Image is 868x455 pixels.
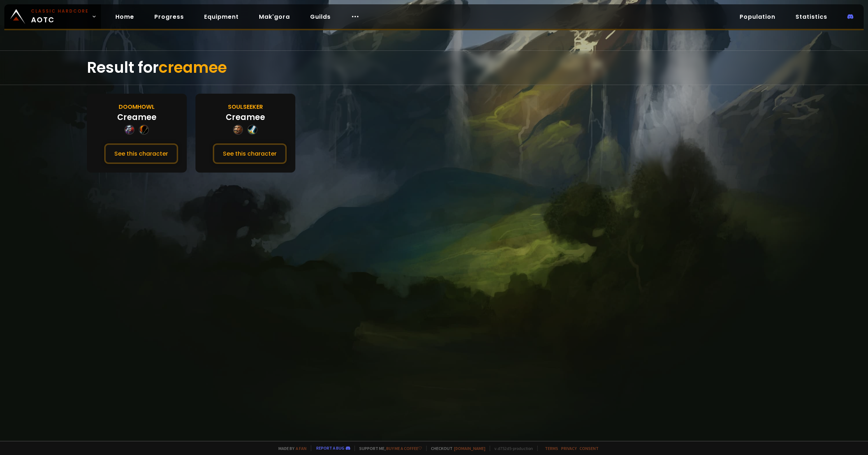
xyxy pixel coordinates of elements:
a: Terms [545,446,558,451]
a: a fan [296,446,307,451]
a: Privacy [561,446,577,451]
span: Support me, [354,446,422,451]
a: Home [110,9,140,24]
div: Creamee [226,111,265,123]
div: Creamee [117,111,157,123]
button: See this character [213,143,287,164]
a: Buy me a coffee [386,446,422,451]
span: Made by [274,446,307,451]
div: Doomhowl [119,102,155,111]
a: Progress [149,9,190,24]
a: Guilds [304,9,336,24]
a: Statistics [790,9,833,24]
a: Mak'gora [253,9,296,24]
a: [DOMAIN_NAME] [454,446,485,451]
div: Result for [87,51,781,85]
a: Population [734,9,781,24]
a: Equipment [198,9,244,24]
span: Checkout [426,446,485,451]
a: Classic HardcoreAOTC [4,4,101,29]
a: Report a bug [316,445,344,451]
button: See this character [104,143,178,164]
span: creamee [159,57,227,78]
span: AOTC [31,8,89,25]
small: Classic Hardcore [31,8,89,14]
div: Soulseeker [228,102,263,111]
span: v. d752d5 - production [490,446,533,451]
a: Consent [580,446,599,451]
